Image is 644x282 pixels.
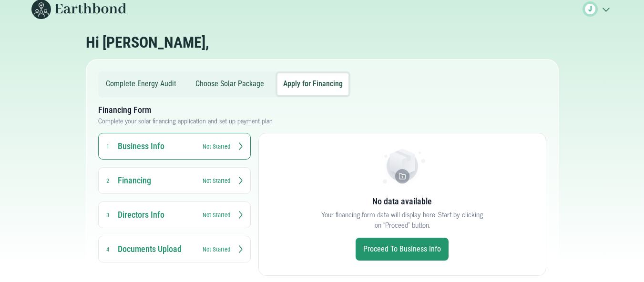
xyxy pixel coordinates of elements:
small: 2 [106,177,109,184]
p: Complete your solar financing application and set up payment plan [98,116,546,125]
small: Not Started [203,142,230,151]
a: Proceed to Business Info [356,238,449,261]
button: Directors Info 3 Not Started [98,201,251,228]
img: Empty Icon [379,149,425,188]
p: Your financing form data will display here. Start by clicking on “Proceed” button. [318,209,486,230]
h3: Financing Form [98,104,546,116]
h2: Hi [PERSON_NAME], [86,33,209,51]
button: Business Info 1 Not Started [98,133,251,160]
small: 1 [106,143,109,150]
button: Choose Solar Package [190,73,270,95]
h3: Financing [118,175,194,186]
button: Complete Energy Audit [100,73,182,95]
button: Documents Upload 4 Not Started [98,236,251,262]
h3: Documents Upload [118,243,194,255]
h3: Business Info [118,141,194,152]
button: Apply for Financing [277,73,348,95]
small: 4 [106,246,109,253]
h3: No data available [372,196,432,207]
small: 3 [106,211,109,219]
small: Not Started [203,176,230,185]
button: Financing 2 Not Started [98,167,251,194]
small: Not Started [203,245,230,254]
small: Not Started [203,211,230,220]
h3: Directors Info [118,209,194,221]
span: J [588,3,592,15]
